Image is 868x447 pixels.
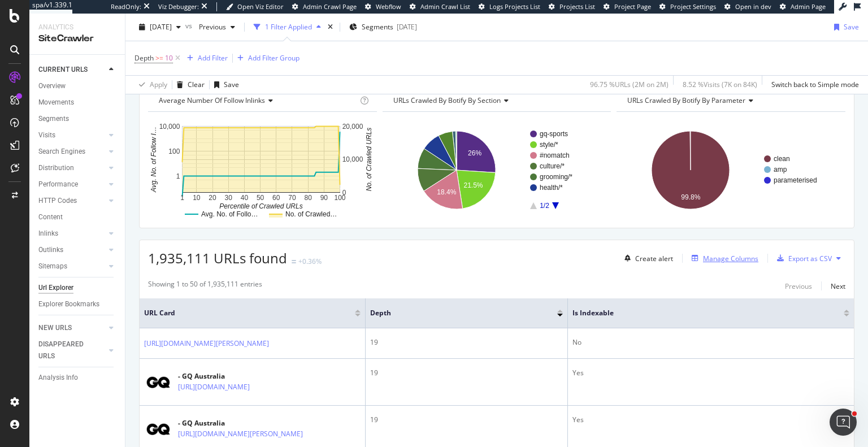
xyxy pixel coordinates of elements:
[144,368,172,396] img: main image
[219,202,302,210] text: Percentile of Crawled URLs
[540,184,563,192] text: health/*
[38,211,63,223] div: Content
[362,22,393,32] span: Segments
[292,2,357,11] a: Admin Crawl Page
[38,179,78,190] div: Performance
[38,179,106,190] a: Performance
[670,2,716,11] span: Project Settings
[38,338,96,362] div: DISAPPEARED URLS
[617,121,843,219] div: A chart.
[788,254,832,263] div: Export as CSV
[420,2,470,11] span: Admin Crawl List
[38,322,72,334] div: NEW URLS
[148,121,374,219] div: A chart.
[38,244,63,256] div: Outlinks
[38,195,106,207] a: HTTP Codes
[38,162,106,174] a: Distribution
[659,2,716,11] a: Project Settings
[549,2,595,11] a: Projects List
[248,53,300,63] div: Add Filter Group
[178,371,299,381] div: - GQ Australia
[540,173,572,181] text: grooming/*
[38,338,106,362] a: DISAPPEARED URLS
[38,97,117,109] a: Movements
[201,210,258,218] text: Avg. No. of Follo…
[780,2,826,11] a: Admin Page
[38,372,117,384] a: Analysis Info
[159,123,180,131] text: 10,000
[148,279,262,293] div: Showing 1 to 50 of 1,935,111 entries
[397,22,417,32] div: [DATE]
[134,53,154,63] span: Depth
[150,22,172,32] span: 2025 Sep. 30th
[38,80,66,92] div: Overview
[134,18,185,36] button: [DATE]
[38,298,117,310] a: Explorer Bookmarks
[159,96,265,105] span: Average Number of Follow Inlinks
[463,181,483,189] text: 21.5%
[185,21,194,31] span: vs
[38,129,106,141] a: Visits
[155,53,163,63] span: >=
[320,194,328,202] text: 90
[285,210,337,218] text: No. of Crawled…
[682,193,701,201] text: 99.8%
[165,50,173,66] span: 10
[785,281,812,291] div: Previous
[391,92,601,110] h4: URLs Crawled By Botify By section
[194,22,226,32] span: Previous
[233,51,300,65] button: Add Filter Group
[249,18,325,36] button: 1 Filter Applied
[334,194,345,202] text: 100
[144,338,269,349] a: [URL][DOMAIN_NAME][PERSON_NAME]
[620,249,673,267] button: Create alert
[38,372,78,384] div: Analysis Info
[479,2,540,11] a: Logs Projects List
[774,166,787,173] text: amp
[38,195,77,207] div: HTTP Codes
[785,279,812,293] button: Previous
[224,80,239,89] div: Save
[365,2,401,11] a: Webflow
[198,53,228,63] div: Add Filter
[272,194,280,202] text: 60
[38,97,74,109] div: Movements
[735,2,771,11] span: Open in dev
[572,337,849,348] div: No
[590,80,669,89] div: 96.75 % URLs ( 2M on 2M )
[134,76,167,94] button: Apply
[38,64,88,76] div: CURRENT URLS
[288,194,296,202] text: 70
[342,123,363,131] text: 20,000
[489,2,540,11] span: Logs Projects List
[540,202,549,210] text: 1/2
[703,254,758,263] div: Manage Columns
[383,121,609,219] svg: A chart.
[38,261,67,272] div: Sitemaps
[604,2,651,11] a: Project Page
[38,322,106,334] a: NEW URLS
[724,2,771,11] a: Open in dev
[226,2,284,11] a: Open Viz Editor
[559,2,595,11] span: Projects List
[38,211,117,223] a: Content
[370,368,563,378] div: 19
[150,80,167,89] div: Apply
[298,257,322,266] div: +0.36%
[304,194,312,202] text: 80
[38,282,117,294] a: Url Explorer
[209,194,216,202] text: 20
[614,2,651,11] span: Project Page
[572,415,849,425] div: Yes
[572,368,849,378] div: Yes
[144,415,172,443] img: main image
[265,22,312,32] div: 1 Filter Applied
[237,2,284,11] span: Open Viz Editor
[410,2,470,11] a: Admin Crawl List
[370,415,563,425] div: 19
[38,146,106,158] a: Search Engines
[292,260,296,263] img: Equal
[257,194,264,202] text: 50
[38,113,117,125] a: Segments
